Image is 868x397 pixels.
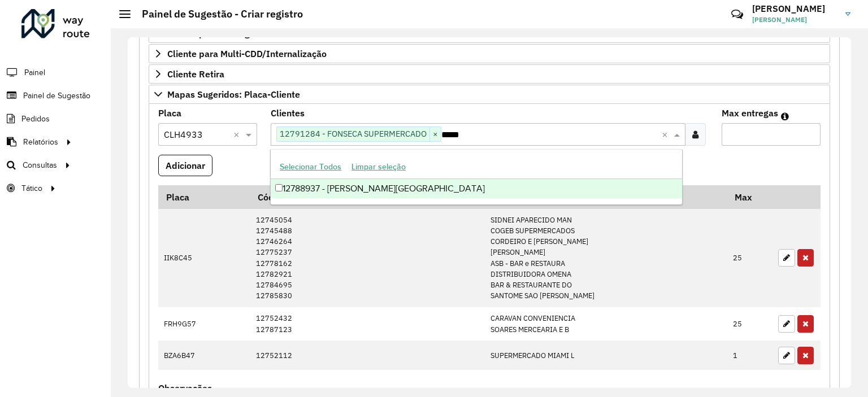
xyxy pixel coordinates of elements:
ng-dropdown-panel: Options list [270,149,683,205]
td: 12745054 12745488 12746264 12775237 12778162 12782921 12784695 12785830 [250,209,484,307]
span: Clear all [662,128,671,141]
button: Limpar seleção [346,158,411,176]
h2: Painel de Sugestão - Criar registro [131,8,303,20]
div: 12788937 - [PERSON_NAME][GEOGRAPHIC_DATA] [271,179,682,198]
a: Cliente Retira [149,64,830,84]
h3: [PERSON_NAME] [752,3,837,14]
label: Observações [158,381,212,395]
span: Mapas Sugeridos: Placa-Cliente [167,90,300,99]
th: Placa [158,185,250,209]
span: Pedidos [21,113,50,125]
span: Painel [24,67,45,78]
td: IIK8C45 [158,209,250,307]
td: 12752432 12787123 [250,307,484,341]
td: 25 [727,209,772,307]
a: Cliente para Multi-CDD/Internalização [149,44,830,63]
button: Selecionar Todos [275,158,346,176]
span: Tático [21,182,42,194]
span: × [429,128,441,141]
td: BZA6B47 [158,341,250,370]
span: 12791284 - FONSECA SUPERMERCADO [277,127,429,141]
th: Max [727,185,772,209]
em: Máximo de clientes que serão colocados na mesma rota com os clientes informados [781,112,789,121]
span: Painel de Sugestão [23,90,90,102]
span: Cliente Retira [167,69,224,78]
label: Max entregas [722,106,778,120]
a: Mapas Sugeridos: Placa-Cliente [149,85,830,104]
td: CARAVAN CONVENIENCIA SOARES MERCEARIA E B [484,307,727,341]
td: 12752112 [250,341,484,370]
label: Placa [158,106,181,120]
span: [PERSON_NAME] [752,15,837,25]
a: Contato Rápido [725,2,749,27]
button: Adicionar [158,155,212,176]
td: SIDNEI APARECIDO MAN COGEB SUPERMERCADOS CORDEIRO E [PERSON_NAME] [PERSON_NAME] ASB - BAR e RESTA... [484,209,727,307]
span: Relatórios [23,136,58,148]
th: Código Cliente [250,185,484,209]
span: Consultas [23,159,57,171]
span: Cliente para Recarga [167,29,255,38]
td: 1 [727,341,772,370]
td: FRH9G57 [158,307,250,341]
td: 25 [727,307,772,341]
span: Cliente para Multi-CDD/Internalização [167,49,327,58]
td: SUPERMERCADO MIAMI L [484,341,727,370]
span: Clear all [233,128,243,141]
label: Clientes [271,106,305,120]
